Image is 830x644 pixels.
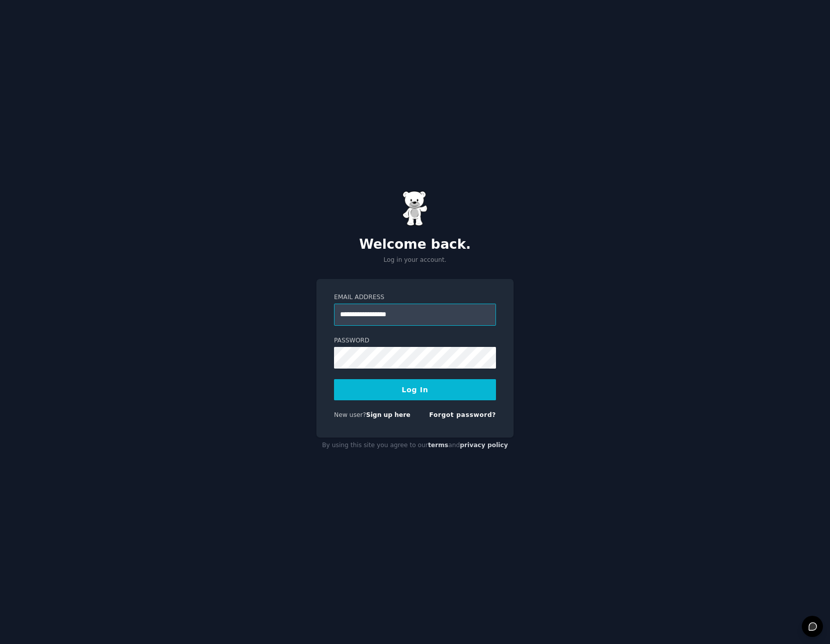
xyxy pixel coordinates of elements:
[460,442,508,449] a: privacy policy
[316,237,514,253] h2: Welcome back.
[316,438,514,454] div: By using this site you agree to our and
[316,256,514,265] p: Log in your account.
[334,411,366,418] span: New user?
[334,379,496,400] button: Log In
[402,191,428,226] img: Gummy Bear
[334,293,496,302] label: Email Address
[334,336,496,345] label: Password
[429,411,496,418] a: Forgot password?
[428,442,448,449] a: terms
[366,411,410,418] a: Sign up here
